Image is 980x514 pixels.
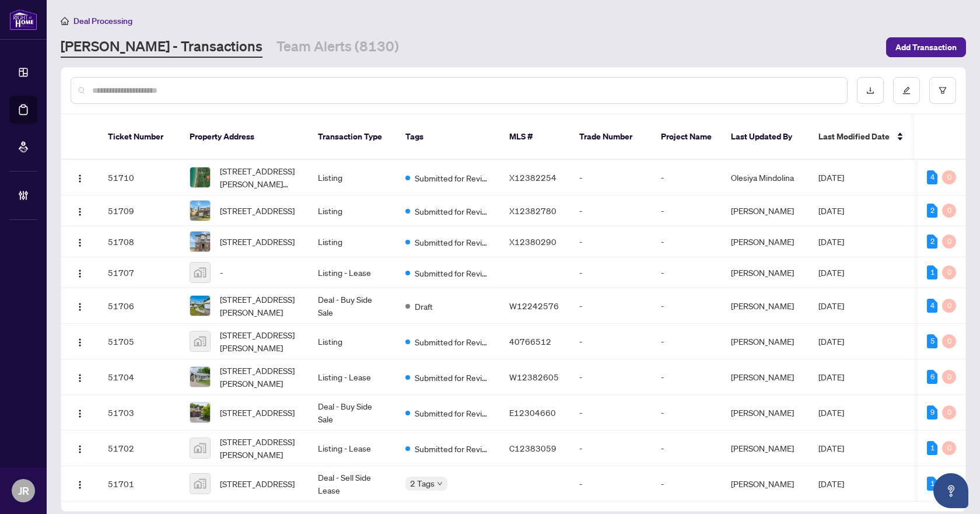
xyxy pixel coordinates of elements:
[652,195,722,226] td: -
[570,359,652,395] td: -
[71,296,89,315] button: Logo
[652,431,722,466] td: -
[652,114,722,160] th: Project Name
[190,474,210,494] img: thumbnail-img
[190,167,210,187] img: thumbnail-img
[927,441,937,455] div: 1
[410,477,435,490] span: 2 Tags
[509,172,556,183] span: X12382254
[818,478,844,489] span: [DATE]
[99,160,180,195] td: 51710
[220,235,295,248] span: [STREET_ADDRESS]
[927,235,937,249] div: 2
[570,160,652,195] td: -
[818,372,844,382] span: [DATE]
[929,77,956,104] button: filter
[75,373,85,383] img: Logo
[99,324,180,359] td: 51705
[276,37,399,58] a: Team Alerts (8130)
[509,300,559,311] span: W12242576
[722,114,809,160] th: Last Updated By
[71,439,89,457] button: Logo
[652,395,722,431] td: -
[180,114,309,160] th: Property Address
[75,445,85,454] img: Logo
[99,431,180,466] td: 51702
[927,299,937,313] div: 4
[309,195,396,226] td: Listing
[939,86,947,95] span: filter
[309,431,396,466] td: Listing - Lease
[652,257,722,288] td: -
[895,38,957,57] span: Add Transaction
[75,409,85,418] img: Logo
[75,480,85,489] img: Logo
[309,466,396,502] td: Deal - Sell Side Lease
[942,334,956,348] div: 0
[75,302,85,312] img: Logo
[509,236,556,247] span: X12380290
[220,477,295,490] span: [STREET_ADDRESS]
[220,364,299,390] span: [STREET_ADDRESS][PERSON_NAME]
[190,367,210,387] img: thumbnail-img
[818,172,844,183] span: [DATE]
[415,205,491,218] span: Submitted for Review
[415,371,491,384] span: Submitted for Review
[570,288,652,324] td: -
[500,114,570,160] th: MLS #
[509,336,551,347] span: 40766512
[722,359,809,395] td: [PERSON_NAME]
[722,160,809,195] td: Olesiya Mindolina
[652,324,722,359] td: -
[190,263,210,282] img: thumbnail-img
[809,114,914,160] th: Last Modified Date
[99,195,180,226] td: 51709
[722,226,809,257] td: [PERSON_NAME]
[818,336,844,347] span: [DATE]
[309,288,396,324] td: Deal - Buy Side Sale
[652,160,722,195] td: -
[220,293,299,319] span: [STREET_ADDRESS][PERSON_NAME]
[190,232,210,251] img: thumbnail-img
[570,466,652,502] td: -
[309,226,396,257] td: Listing
[220,266,223,279] span: -
[415,300,433,313] span: Draft
[942,370,956,384] div: 0
[818,443,844,453] span: [DATE]
[190,296,210,316] img: thumbnail-img
[220,204,295,217] span: [STREET_ADDRESS]
[309,160,396,195] td: Listing
[927,405,937,419] div: 9
[818,407,844,418] span: [DATE]
[75,207,85,216] img: Logo
[190,403,210,422] img: thumbnail-img
[415,267,491,279] span: Submitted for Review
[71,368,89,386] button: Logo
[71,263,89,282] button: Logo
[818,267,844,278] span: [DATE]
[570,226,652,257] td: -
[722,324,809,359] td: [PERSON_NAME]
[933,473,968,508] button: Open asap
[570,395,652,431] td: -
[570,195,652,226] td: -
[190,438,210,458] img: thumbnail-img
[509,407,556,418] span: E12304660
[220,406,295,419] span: [STREET_ADDRESS]
[866,86,874,95] span: download
[99,395,180,431] td: 51703
[99,226,180,257] td: 51708
[415,236,491,249] span: Submitted for Review
[99,288,180,324] td: 51706
[73,16,132,26] span: Deal Processing
[652,466,722,502] td: -
[927,265,937,279] div: 1
[99,359,180,395] td: 51704
[722,257,809,288] td: [PERSON_NAME]
[190,331,210,351] img: thumbnail-img
[886,37,966,57] button: Add Transaction
[818,300,844,311] span: [DATE]
[652,359,722,395] td: -
[220,328,299,354] span: [STREET_ADDRESS][PERSON_NAME]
